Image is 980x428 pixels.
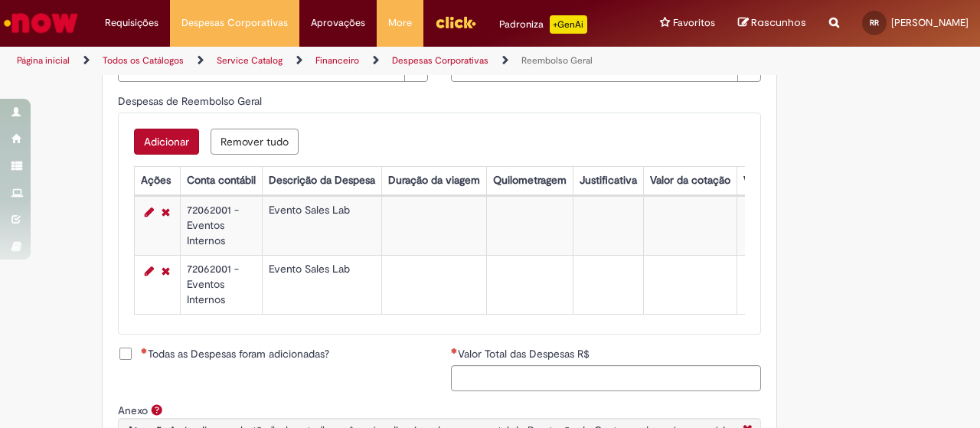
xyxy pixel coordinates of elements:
img: ServiceNow [2,8,80,38]
td: Evento Sales Lab [262,196,381,255]
a: Remover linha 2 [158,262,174,280]
span: Ajuda para Anexo [148,403,166,416]
span: Valor Total das Despesas R$ [458,347,593,361]
td: 72062001 - Eventos Internos [180,255,262,314]
span: Despesas Corporativas [181,15,288,31]
td: Evento Sales Lab [262,255,381,314]
span: Rascunhos [751,15,806,30]
th: Ações [134,166,180,194]
td: 72062001 - Eventos Internos [180,196,262,255]
th: Valor por Litro [737,166,818,194]
a: Todos os Catálogos [103,54,184,67]
a: Editar Linha 1 [141,203,158,221]
span: Favoritos [673,15,715,31]
th: Duração da viagem [381,166,486,194]
label: Anexo [118,403,148,417]
span: Necessários [451,348,458,354]
th: Justificativa [573,166,643,194]
img: click_logo_yellow_360x200.png [435,11,476,34]
a: Financeiro [315,54,359,67]
button: Remove all rows for Despesas de Reembolso Geral [211,129,299,155]
a: Remover linha 1 [158,203,174,221]
p: +GenAi [550,15,587,34]
span: RR [870,18,879,28]
span: More [388,15,412,31]
th: Conta contábil [180,166,262,194]
span: Necessários [141,348,148,354]
span: Todas as Despesas foram adicionadas? [141,346,329,361]
a: Rascunhos [738,16,806,31]
a: Página inicial [17,54,70,67]
span: Requisições [105,15,158,31]
th: Quilometragem [486,166,573,194]
ul: Trilhas de página [11,47,642,75]
span: Aprovações [311,15,365,31]
span: [PERSON_NAME] [891,16,969,29]
button: Add a row for Despesas de Reembolso Geral [134,129,199,155]
a: Despesas Corporativas [392,54,488,67]
a: Service Catalog [217,54,283,67]
div: Padroniza [499,15,587,34]
span: Despesas de Reembolso Geral [118,94,265,108]
input: Valor Total das Despesas R$ [451,365,761,391]
th: Valor da cotação [643,166,737,194]
th: Descrição da Despesa [262,166,381,194]
a: Reembolso Geral [521,54,593,67]
a: Editar Linha 2 [141,262,158,280]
